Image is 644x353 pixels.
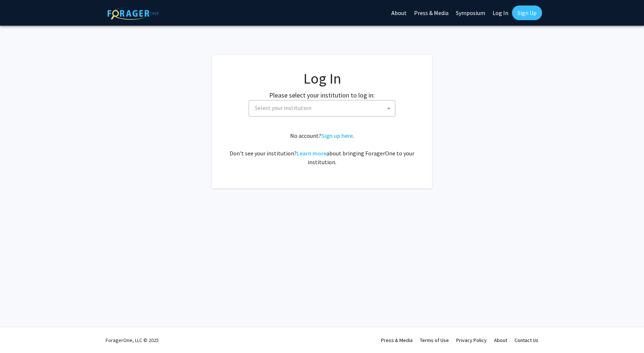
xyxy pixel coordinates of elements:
[269,90,375,100] label: Please select your institution to log in:
[456,337,487,343] a: Privacy Policy
[227,70,417,87] h1: Log In
[494,337,507,343] a: About
[512,5,542,20] a: Sign Up
[515,337,538,343] a: Contact Us
[252,100,395,115] span: Select your institution
[381,337,413,343] a: Press & Media
[106,327,159,353] div: ForagerOne, LLC © 2025
[420,337,449,343] a: Terms of Use
[321,132,353,139] a: Sign up here
[255,104,311,111] span: Select your institution
[107,7,159,20] img: ForagerOne Logo
[249,100,395,117] span: Select your institution
[227,131,417,166] div: No account? . Don't see your institution? about bringing ForagerOne to your institution.
[297,150,326,157] a: Learn more about bringing ForagerOne to your institution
